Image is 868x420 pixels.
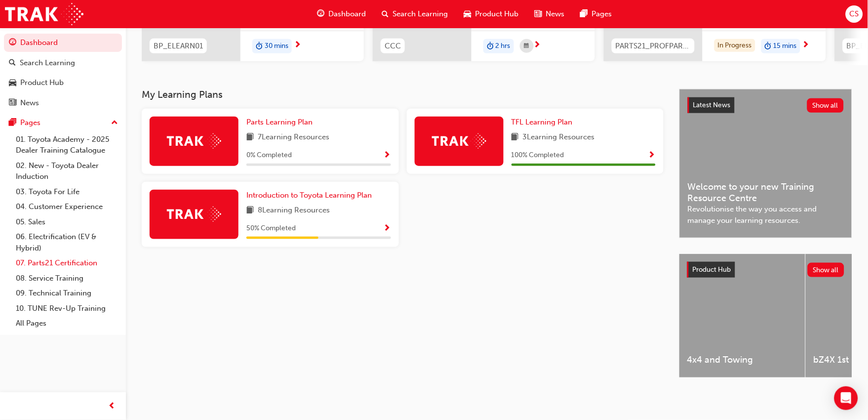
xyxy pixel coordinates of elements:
[679,254,805,378] a: 4x4 and Towing
[774,41,797,52] span: 15 mins
[4,32,122,114] button: DashboardSearch LearningProduct HubNews
[534,41,541,50] span: next-icon
[258,205,330,217] span: 8 Learning Resources
[317,8,325,20] span: guage-icon
[487,40,494,53] span: duration-icon
[592,8,612,20] span: Pages
[679,89,852,238] a: Latest NewsShow allWelcome to your new Training Resource CentreRevolutionise the way you access a...
[4,94,122,112] a: News
[573,4,620,24] a: pages-iconPages
[693,265,731,274] span: Product Hub
[648,149,656,162] button: Show Progress
[246,223,296,234] span: 50 % Completed
[393,8,448,20] span: Search Learning
[12,184,122,200] a: 03. Toyota For Life
[246,117,316,128] a: Parts Learning Plan
[834,386,858,410] div: Open Intercom Messenger
[527,4,573,24] a: news-iconNews
[687,355,797,366] span: 4x4 and Towing
[4,114,122,132] button: Pages
[456,4,527,24] a: car-iconProduct Hub
[688,181,844,204] span: Welcome to your new Training Resource Centre
[9,119,16,127] span: pages-icon
[384,149,391,162] button: Show Progress
[616,41,691,52] span: PARTS21_PROFPART3_0923_EL
[496,41,511,52] span: 2 hrs
[12,255,122,271] a: 07. Parts21 Certification
[12,316,122,331] a: All Pages
[475,8,519,20] span: Product Hub
[432,133,486,149] img: Trak
[109,400,116,413] span: prev-icon
[9,79,16,87] span: car-icon
[687,262,844,278] a: Product HubShow all
[765,40,772,53] span: duration-icon
[256,40,263,53] span: duration-icon
[246,131,254,144] span: book-icon
[246,190,376,201] a: Introduction to Toyota Learning Plan
[535,8,542,20] span: news-icon
[523,131,595,144] span: 3 Learning Resources
[12,271,122,286] a: 08. Service Training
[246,205,254,217] span: book-icon
[512,131,519,144] span: book-icon
[246,191,372,200] span: Introduction to Toyota Learning Plan
[154,41,203,52] span: BP_ELEARN01
[581,8,588,20] span: pages-icon
[12,286,122,301] a: 09. Technical Training
[12,229,122,255] a: 06. Electrification (EV & Hybrid)
[246,118,313,126] span: Parts Learning Plan
[167,133,221,149] img: Trak
[846,5,863,23] button: CS
[265,41,288,52] span: 30 mins
[20,97,39,109] div: News
[382,8,389,20] span: search-icon
[512,117,577,128] a: TFL Learning Plan
[9,39,16,47] span: guage-icon
[4,34,122,52] a: Dashboard
[12,158,122,184] a: 02. New - Toyota Dealer Induction
[294,41,301,50] span: next-icon
[384,224,391,233] span: Show Progress
[9,59,16,68] span: search-icon
[4,54,122,72] a: Search Learning
[807,98,844,113] button: Show all
[384,151,391,160] span: Show Progress
[12,214,122,230] a: 05. Sales
[714,39,755,52] div: In Progress
[802,41,810,50] span: next-icon
[4,74,122,92] a: Product Hub
[384,222,391,235] button: Show Progress
[167,207,221,222] img: Trak
[5,3,83,25] img: Trak
[9,99,16,108] span: news-icon
[512,150,564,161] span: 100 % Completed
[20,117,40,128] div: Pages
[20,77,64,88] div: Product Hub
[12,132,122,158] a: 01. Toyota Academy - 2025 Dealer Training Catalogue
[688,97,844,113] a: Latest NewsShow all
[524,40,529,52] span: calendar-icon
[258,131,329,144] span: 7 Learning Resources
[688,204,844,226] span: Revolutionise the way you access and manage your learning resources.
[12,301,122,316] a: 10. TUNE Rev-Up Training
[546,8,565,20] span: News
[12,199,122,214] a: 04. Customer Experience
[385,41,401,52] span: CCC
[693,101,731,109] span: Latest News
[246,150,292,161] span: 0 % Completed
[111,117,118,129] span: up-icon
[808,263,845,277] button: Show all
[329,8,366,20] span: Dashboard
[142,89,664,100] h3: My Learning Plans
[464,8,472,20] span: car-icon
[20,57,75,69] div: Search Learning
[850,8,859,20] span: CS
[374,4,456,24] a: search-iconSearch Learning
[310,4,374,24] a: guage-iconDashboard
[648,151,656,160] span: Show Progress
[512,118,573,126] span: TFL Learning Plan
